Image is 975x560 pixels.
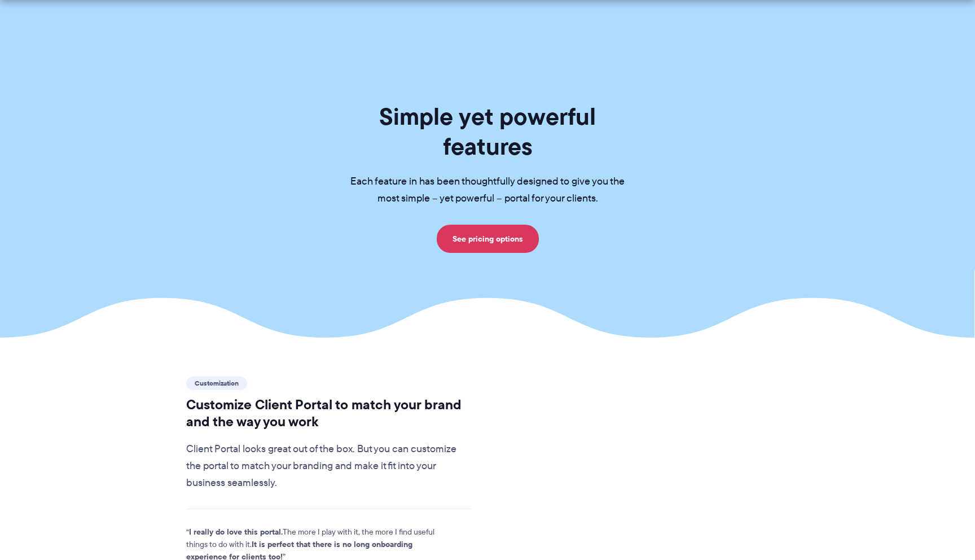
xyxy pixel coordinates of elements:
strong: I really do love this portal. [189,526,283,538]
p: Each feature in has been thoughtfully designed to give you the most simple – yet powerful – porta... [332,173,643,207]
a: See pricing options [437,225,539,253]
h1: Simple yet powerful features [332,102,643,161]
span: Customization [186,377,247,390]
p: Client Portal looks great out of the box. But you can customize the portal to match your branding... [186,441,471,492]
h2: Customize Client Portal to match your brand and the way you work [186,396,471,430]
